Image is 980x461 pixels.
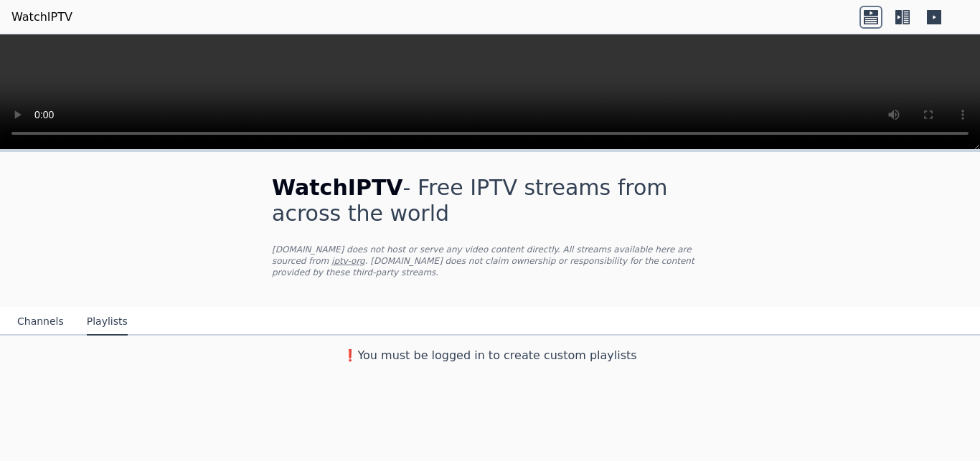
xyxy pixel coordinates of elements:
h3: ❗️You must be logged in to create custom playlists [249,347,731,364]
span: WatchIPTV [272,175,403,200]
h1: - Free IPTV streams from across the world [272,175,708,227]
button: Playlists [87,308,128,336]
a: iptv-org [331,256,365,266]
p: [DOMAIN_NAME] does not host or serve any video content directly. All streams available here are s... [272,244,708,278]
a: WatchIPTV [11,9,72,26]
button: Channels [17,308,64,336]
